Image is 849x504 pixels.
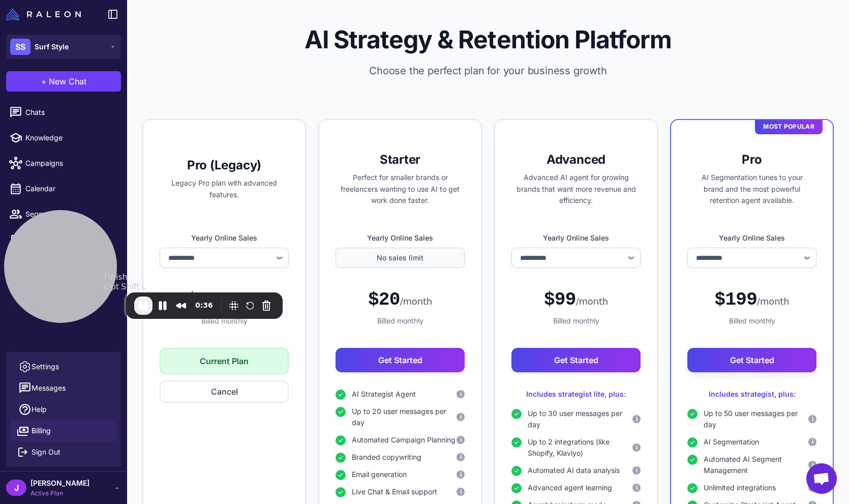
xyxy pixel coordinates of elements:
div: $149 [187,288,262,311]
span: Chats [25,107,115,118]
span: Campaigns [25,158,115,169]
div: Includes strategist, plus: [687,389,816,400]
div: SS [10,39,31,55]
span: Calendar [25,183,115,194]
span: New Chat [49,75,86,87]
div: Billed monthly [511,315,641,327]
div: Billed monthly [160,315,289,327]
h3: Pro [687,152,816,168]
div: $20 [368,288,432,311]
button: Get Started [336,348,465,372]
span: i [460,487,462,496]
span: Messages [32,382,66,394]
span: i [812,437,813,447]
button: +New Chat [6,71,121,92]
a: Help [10,399,117,420]
span: AI Segmentation [704,436,759,448]
span: Active Plan [31,489,89,498]
span: i [460,453,462,462]
span: i [636,466,638,475]
span: i [460,412,462,422]
span: Knowledge [25,132,115,143]
span: Segments [25,209,115,220]
button: Messages [10,377,117,399]
div: $99 [544,288,608,311]
a: Segments [4,203,123,225]
span: i [636,414,638,424]
span: Live Chat & Email support [352,486,437,497]
a: Open chat [806,463,837,494]
label: Yearly Online Sales [687,232,816,244]
span: Up to 30 user messages per day [528,408,632,430]
span: i [812,414,813,424]
span: Settings [32,361,59,372]
span: [PERSON_NAME] [31,478,89,489]
span: Up to 2 integrations (like Shopify, Klaviyo) [528,436,632,459]
a: Campaigns [4,153,123,174]
button: SSSurf Style [6,35,121,59]
span: Help [32,404,47,415]
button: Current Plan [160,348,289,374]
div: Most Popular [755,119,823,134]
span: Email generation [352,469,407,480]
a: Chats [4,102,123,123]
span: Sign Out [32,447,60,458]
span: /month [400,296,432,307]
div: J [6,480,26,496]
h3: Advanced [511,152,641,168]
span: Advanced agent learning [528,482,612,493]
span: Automated Campaign Planning [352,434,456,446]
button: Get Started [687,348,816,372]
span: AI Strategist Agent [352,389,416,400]
span: i [636,483,638,492]
label: Yearly Online Sales [336,232,465,244]
span: /month [757,296,789,307]
button: Sign Out [10,441,117,463]
span: i [460,390,462,399]
img: Raleon Logo [6,8,81,20]
span: Automated AI Segment Management [704,454,808,476]
span: Unlimited integrations [704,482,776,493]
p: Choose the perfect plan for your business growth [143,63,833,78]
div: Billed monthly [336,315,465,327]
h3: Pro (Legacy) [160,157,289,173]
p: Perfect for smaller brands or freelancers wanting to use AI to get work done faster. [336,172,465,206]
span: i [812,460,813,469]
p: Legacy Pro plan with advanced features. [160,177,289,201]
span: Billing [32,425,51,436]
span: No sales limit [377,252,423,263]
button: Get Started [511,348,641,372]
span: Automated AI data analysis [528,465,620,476]
span: Up to 20 user messages per day [352,406,457,428]
span: /month [576,296,608,307]
a: Calendar [4,178,123,199]
span: i [636,443,638,452]
div: $199 [715,288,790,311]
span: Branded copywriting [352,452,421,463]
button: Cancel [160,380,289,403]
div: Billed monthly [687,315,816,327]
label: Yearly Online Sales [160,232,289,244]
p: Advanced AI agent for growing brands that want more revenue and efficiency. [511,172,641,206]
span: Up to 50 user messages per day [704,408,808,430]
span: i [460,435,462,444]
div: Includes strategist lite, plus: [511,389,641,400]
span: Surf Style [35,41,69,52]
h1: AI Strategy & Retention Platform [143,24,833,55]
p: AI Segmentation tunes to your brand and the most powerful retention agent available. [687,172,816,206]
a: Knowledge [4,127,123,149]
label: Yearly Online Sales [511,232,641,244]
span: + [41,75,47,87]
span: i [460,470,462,479]
h3: Starter [336,152,465,168]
